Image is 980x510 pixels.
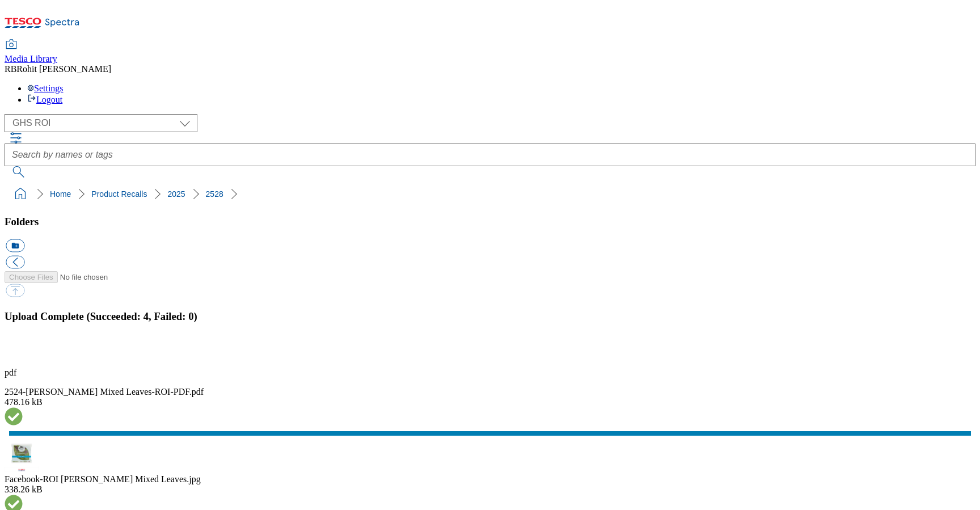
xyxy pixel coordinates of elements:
[50,189,71,199] a: Home
[5,474,975,484] div: Facebook-ROI [PERSON_NAME] Mixed Leaves.jpg
[5,397,975,407] div: 478.16 kB
[5,387,975,397] div: 2524-[PERSON_NAME] Mixed Leaves-ROI-PDF.pdf
[91,189,147,199] a: Product Recalls
[5,144,975,166] input: Search by names or tags
[27,83,64,93] a: Settings
[27,95,62,104] a: Logout
[167,189,185,199] a: 2025
[5,438,39,472] img: preview
[5,484,975,495] div: 338.26 kB
[5,54,57,64] span: Media Library
[5,40,57,64] a: Media Library
[11,185,29,203] a: home
[5,216,975,228] h3: Folders
[206,189,223,199] a: 2528
[5,310,975,323] h3: Upload Complete (Succeeded: 4, Failed: 0)
[5,183,975,205] nav: breadcrumb
[5,368,975,378] p: pdf
[16,64,111,74] span: Rohit [PERSON_NAME]
[5,64,16,74] span: RB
